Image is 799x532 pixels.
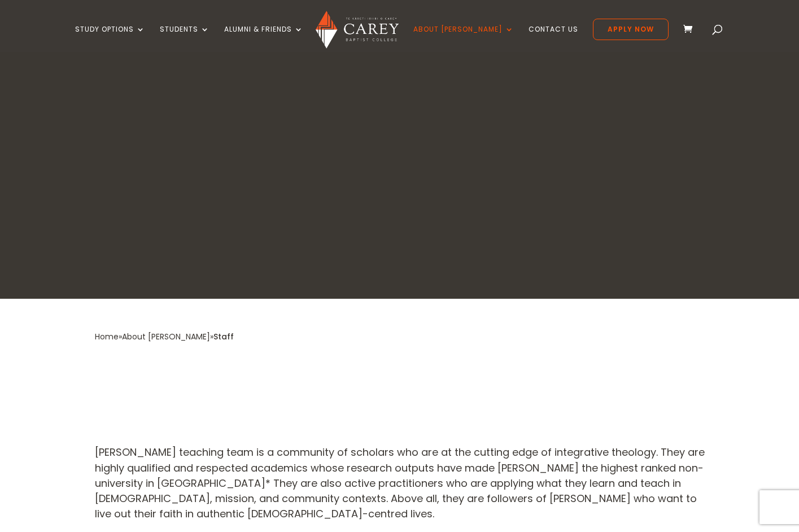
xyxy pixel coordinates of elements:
a: Alumni & Friends [224,25,303,52]
a: Home [95,331,119,342]
span: » » [95,331,234,342]
a: Contact Us [529,25,578,52]
a: About [PERSON_NAME] [413,25,514,52]
img: Carey Baptist College [316,11,399,49]
a: Students [160,25,209,52]
a: Study Options [75,25,145,52]
span: Staff [213,331,234,342]
p: [PERSON_NAME] teaching team is a community of scholars who are at the cutting edge of integrative... [95,444,705,531]
a: About [PERSON_NAME] [122,331,210,342]
a: Apply Now [593,19,669,40]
